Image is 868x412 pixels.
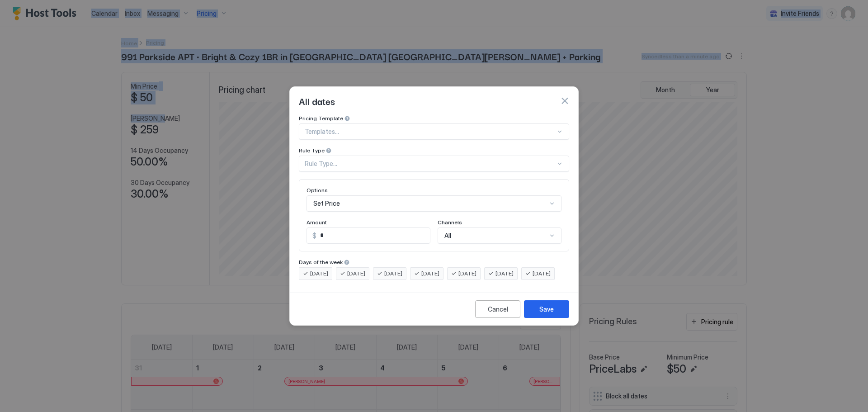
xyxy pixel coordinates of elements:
button: Save [524,300,569,318]
span: [DATE] [495,270,514,278]
span: [DATE] [421,270,439,278]
span: Days of the week [299,259,343,265]
span: Options [307,187,328,194]
div: Cancel [488,304,508,314]
input: Input Field [316,228,430,243]
span: [DATE] [533,270,551,278]
span: All dates [299,94,335,108]
div: Rule Type... [305,160,556,168]
span: Set Price [313,199,340,208]
span: [DATE] [347,270,365,278]
div: Save [539,304,554,314]
span: [DATE] [310,270,328,278]
span: [DATE] [458,270,476,278]
span: All [444,232,451,240]
span: $ [312,232,316,240]
span: Pricing Template [299,115,343,122]
button: Cancel [475,300,520,318]
span: [DATE] [384,270,402,278]
span: Amount [307,219,327,226]
span: Channels [438,219,462,226]
span: Rule Type [299,147,325,154]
